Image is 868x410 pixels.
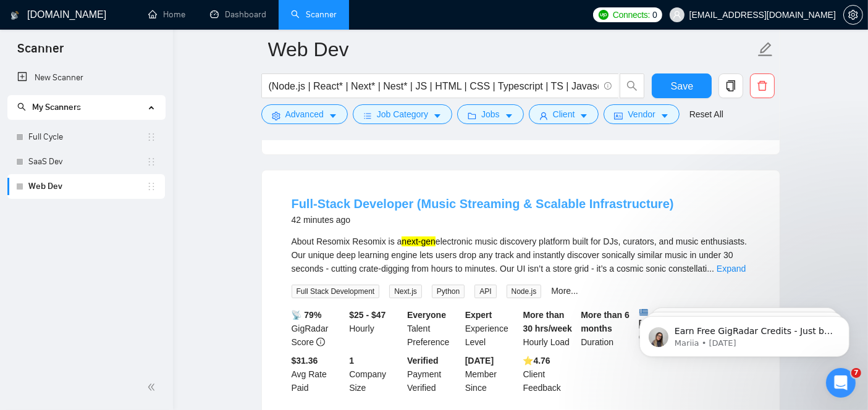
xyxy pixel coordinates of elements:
[272,111,280,120] span: setting
[28,125,146,149] a: Full Cycle
[407,356,439,366] b: Verified
[553,107,575,121] span: Client
[604,82,612,90] span: info-circle
[521,308,579,349] div: Hourly Load
[652,73,712,98] button: Save
[614,111,623,120] span: idcard
[529,104,599,124] button: userClientcaret-down
[551,286,578,296] a: More...
[689,107,723,121] a: Reset All
[539,111,548,120] span: user
[349,356,354,366] b: 1
[405,308,463,349] div: Talent Preference
[474,285,496,298] span: API
[347,354,405,395] div: Company Size
[578,308,636,349] div: Duration
[17,102,26,111] span: search
[7,65,165,90] li: New Scanner
[285,107,324,121] span: Advanced
[349,310,386,320] b: $25 - $47
[604,104,679,124] button: idcardVendorcaret-down
[620,73,644,98] button: search
[599,10,609,20] img: upwork-logo.png
[289,354,347,395] div: Avg Rate Paid
[28,149,146,174] a: SaaS Dev
[751,80,774,91] span: delete
[292,285,380,298] span: Full Stack Development
[389,285,422,298] span: Next.js
[261,104,348,124] button: settingAdvancedcaret-down
[843,5,863,25] button: setting
[673,10,681,19] span: user
[28,174,146,199] a: Web Dev
[750,73,775,98] button: delete
[210,9,266,20] a: dashboardDashboard
[347,308,405,349] div: Hourly
[851,368,861,378] span: 7
[523,310,572,333] b: More than 30 hrs/week
[621,290,868,377] iframe: Intercom notifications message
[17,102,81,112] span: My Scanners
[463,354,521,395] div: Member Since
[146,182,156,191] span: holder
[463,308,521,349] div: Experience Level
[32,102,81,112] span: My Scanners
[292,310,322,320] b: 📡 79%
[507,285,542,298] span: Node.js
[147,381,159,393] span: double-left
[465,356,494,366] b: [DATE]
[7,174,165,199] li: Web Dev
[481,107,500,121] span: Jobs
[660,111,669,120] span: caret-down
[521,354,579,395] div: Client Feedback
[826,368,856,398] iframe: Intercom live chat
[148,9,185,20] a: homeHome
[844,10,862,20] span: setting
[292,197,674,211] a: Full-Stack Developer (Music Streaming & Scalable Infrastructure)
[7,125,165,149] li: Full Cycle
[405,354,463,395] div: Payment Verified
[757,41,773,57] span: edit
[843,10,863,20] a: setting
[613,8,650,22] span: Connects:
[457,104,524,124] button: folderJobscaret-down
[579,111,588,120] span: caret-down
[402,236,435,246] mark: next-gen
[363,111,372,120] span: bars
[268,34,755,65] input: Scanner name...
[329,111,337,120] span: caret-down
[292,235,750,275] div: About Resomix Resomix is a electronic music discovery platform built for DJs, curators, and music...
[407,310,446,320] b: Everyone
[581,310,630,333] b: More than 6 months
[717,264,746,274] a: Expand
[671,78,693,94] span: Save
[146,132,156,142] span: holder
[7,149,165,174] li: SaaS Dev
[523,356,550,366] b: ⭐️ 4.76
[146,157,156,167] span: holder
[353,104,452,124] button: barsJob Categorycaret-down
[289,308,347,349] div: GigRadar Score
[718,73,743,98] button: copy
[11,6,19,25] img: logo
[468,111,476,120] span: folder
[7,40,74,65] span: Scanner
[316,338,325,346] span: info-circle
[433,111,442,120] span: caret-down
[269,78,599,94] input: Search Freelance Jobs...
[652,8,657,22] span: 0
[17,65,155,90] a: New Scanner
[719,80,743,91] span: copy
[505,111,513,120] span: caret-down
[707,264,714,274] span: ...
[432,285,465,298] span: Python
[465,310,492,320] b: Expert
[292,212,674,227] div: 42 minutes ago
[628,107,655,121] span: Vendor
[292,356,318,366] b: $31.36
[291,9,337,20] a: searchScanner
